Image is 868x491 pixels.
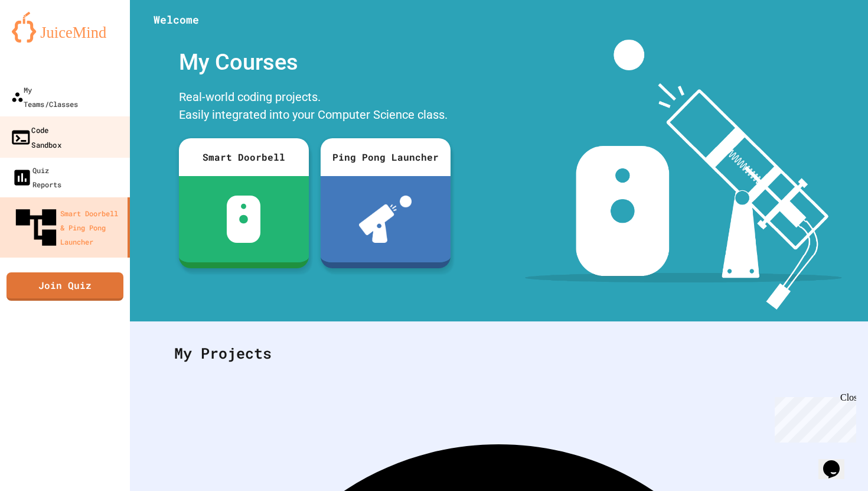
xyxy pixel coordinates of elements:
[11,83,78,112] div: My Teams/Classes
[162,330,836,376] div: My Projects
[770,392,856,443] iframe: chat widget
[321,138,451,176] div: Ping Pong Launcher
[10,122,61,151] div: Code Sandbox
[12,163,61,191] div: Quiz Reports
[5,5,81,75] div: Chat with us now!Close
[173,40,456,85] div: My Courses
[359,196,412,243] img: ppl-with-ball.png
[6,272,123,301] a: Join Quiz
[227,196,260,243] img: sdb-white.svg
[12,12,118,43] img: logo-orange.svg
[179,138,309,176] div: Smart Doorbell
[173,85,456,129] div: Real-world coding projects. Easily integrated into your Computer Science class.
[525,40,841,310] img: banner-image-my-projects.png
[818,444,856,479] iframe: chat widget
[12,203,123,252] div: Smart Doorbell & Ping Pong Launcher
